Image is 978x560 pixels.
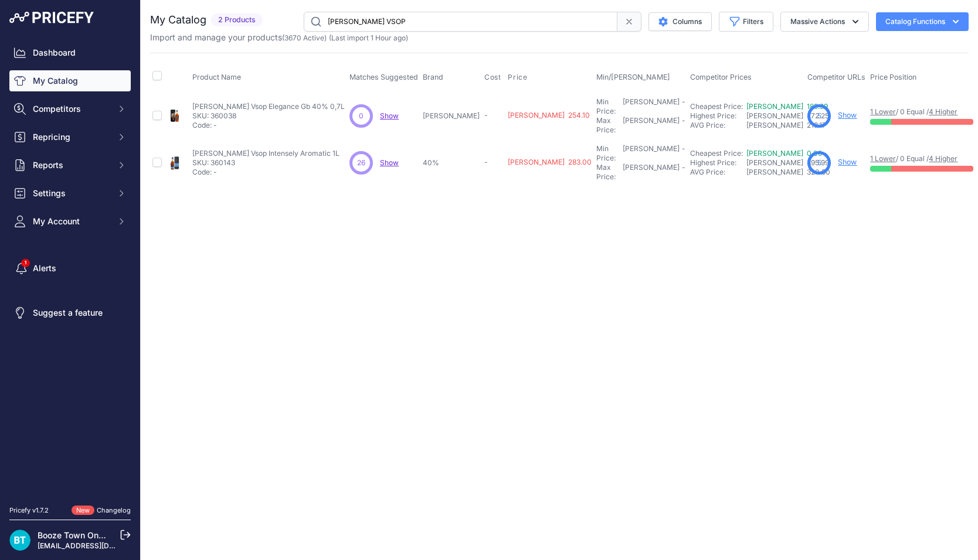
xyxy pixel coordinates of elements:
div: - [680,97,685,116]
span: Product Name [192,73,241,81]
span: Repricing [33,131,110,143]
a: Show [838,158,857,166]
p: Code: - [192,121,345,130]
h2: My Catalog [150,12,206,28]
span: [PERSON_NAME] 895.99 [746,158,829,167]
a: Cheapest Price: [690,102,743,111]
a: 4 Higher [929,154,957,163]
a: Dashboard [9,42,131,63]
div: - [680,116,685,135]
span: 5 [817,158,821,168]
button: Filters [719,12,773,32]
span: - [484,158,488,166]
a: [PERSON_NAME] 189.99 [746,102,828,111]
div: [PERSON_NAME] [623,163,680,182]
span: New [72,506,94,515]
a: 1 Lower [870,154,896,163]
div: Max Price: [596,116,620,135]
span: (Last import 1 Hour ago) [329,33,408,42]
p: Code: - [192,168,339,177]
span: Competitors [33,103,110,115]
span: My Account [33,216,110,227]
button: Settings [9,183,131,204]
div: [PERSON_NAME] 320.50 [746,168,803,177]
p: SKU: 360038 [192,111,345,121]
div: Max Price: [596,163,620,182]
button: Competitors [9,98,131,119]
a: 4 Higher [929,107,957,116]
span: Cost [484,73,501,82]
button: My Account [9,211,131,232]
span: - [484,111,488,119]
div: Min Price: [596,97,620,116]
div: [PERSON_NAME] [623,97,680,116]
button: Catalog Functions [876,12,969,31]
span: Min/[PERSON_NAME] [596,73,670,81]
a: Show [380,111,399,120]
a: Show [380,158,399,167]
span: 5 [817,111,821,121]
button: Price [508,73,529,82]
a: Booze Town Online [38,530,113,540]
span: Matches Suggested [349,73,418,81]
span: Competitor Prices [690,73,752,81]
span: 26 [357,158,365,168]
div: AVG Price: [690,121,746,130]
div: [PERSON_NAME] 219.17 [746,121,803,130]
div: - [680,144,685,163]
span: Reports [33,159,110,171]
span: Competitor URLs [807,73,865,81]
nav: Sidebar [9,42,131,491]
div: [PERSON_NAME] [623,116,680,135]
div: Highest Price: [690,158,746,168]
p: 40% [423,158,480,168]
a: 1 Lower [870,107,896,116]
span: [PERSON_NAME] 283.00 [508,158,592,166]
button: Cost [484,73,503,82]
img: Pricefy Logo [9,12,94,23]
p: SKU: 360143 [192,158,339,168]
span: Settings [33,187,110,199]
div: Highest Price: [690,111,746,121]
p: Import and manage your products [150,32,408,43]
div: AVG Price: [690,168,746,177]
p: [PERSON_NAME] Vsop Intensely Aromatic 1L [192,149,339,158]
a: [EMAIL_ADDRESS][DOMAIN_NAME] [38,541,160,550]
a: Cheapest Price: [690,149,743,158]
a: Changelog [97,506,131,514]
span: 2 Products [211,13,263,27]
a: Suggest a feature [9,302,131,323]
p: [PERSON_NAME] [423,111,480,121]
a: Alerts [9,258,131,279]
span: Brand [423,73,443,81]
div: [PERSON_NAME] [623,144,680,163]
span: [PERSON_NAME] 272.25 [746,111,829,120]
span: Price Position [870,73,916,81]
a: 3670 Active [284,33,324,42]
div: Pricefy v1.7.2 [9,506,49,515]
span: ( ) [282,33,327,42]
div: Min Price: [596,144,620,163]
button: Columns [648,12,712,31]
span: Price [508,73,527,82]
button: Massive Actions [780,12,869,32]
a: My Catalog [9,70,131,91]
span: 0 [359,111,364,121]
input: Search [304,12,617,32]
p: [PERSON_NAME] Vsop Elegance Gb 40% 0,7L [192,102,345,111]
span: [PERSON_NAME] 254.10 [508,111,590,119]
p: / 0 Equal / [870,154,973,163]
a: [PERSON_NAME] 0.00 [746,149,823,158]
button: Reports [9,155,131,176]
p: / 0 Equal / [870,107,973,117]
a: Show [838,111,857,119]
div: - [680,163,685,182]
button: Repricing [9,127,131,148]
